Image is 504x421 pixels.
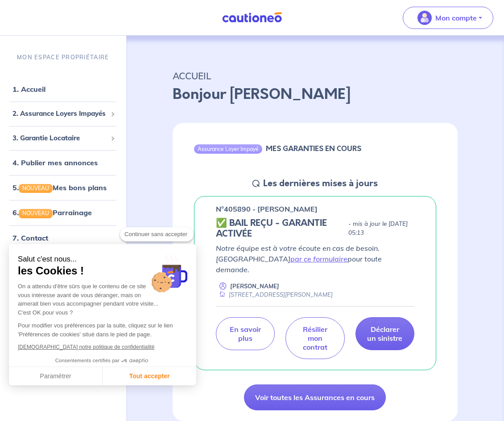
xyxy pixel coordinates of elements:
span: Consentements certifiés par [55,358,120,363]
p: En savoir plus [227,325,264,343]
a: [DEMOGRAPHIC_DATA] notre politique de confidentialité [18,344,154,350]
p: n°405890 - [PERSON_NAME] [216,204,318,214]
div: On a attendu d'être sûrs que le contenu de ce site vous intéresse avant de vous déranger, mais on... [18,282,187,317]
button: Consentements certifiés par [51,355,154,367]
p: ACCUEIL [173,68,458,84]
div: 4. Publier mes annonces [4,154,123,172]
div: 9. Mes factures [4,278,123,296]
p: Mon compte [435,12,477,23]
a: 6.NOUVEAUParrainage [12,208,92,217]
p: - mis à jour le [DATE] 05:13 [348,220,414,237]
div: 2. Assurance Loyers Impayés [4,105,123,123]
h5: Les dernières mises à jours [263,178,378,189]
h5: ✅ BAIL REÇU - GARANTIE ACTIVÉE [216,218,345,239]
div: 3. Garantie Locataire [4,129,123,147]
a: 1. Accueil [12,85,45,94]
p: Pour modifier vos préférences par la suite, cliquez sur le lien 'Préférences de cookies' situé da... [18,321,187,339]
div: state: CONTRACT-VALIDATED, Context: ,MAYBE-CERTIFICATE,,LESSOR-DOCUMENTS,IS-ODEALIM [216,218,415,239]
h6: MES GARANTIES EN COURS [266,144,361,153]
span: les Cookies ! [18,264,187,278]
a: En savoir plus [216,317,275,350]
a: 5.NOUVEAUMes bons plans [12,183,107,192]
img: Cautioneo [219,12,285,23]
div: 8. Mes informations [4,253,123,271]
a: 7. Contact [12,233,48,242]
a: par ce formulaire [290,254,347,263]
small: Salut c'est nous... [18,255,187,264]
div: 7. Contact [4,229,123,246]
span: 3. Garantie Locataire [12,133,107,143]
div: Assurance Loyer Impayé [194,144,262,153]
button: illu_account_valid_menu.svgMon compte [403,7,493,29]
p: [PERSON_NAME] [230,282,279,290]
button: Paramétrer [9,367,103,386]
span: Continuer sans accepter [124,230,189,239]
a: Résilier mon contrat [285,317,344,359]
a: 4. Publier mes annonces [12,158,98,167]
p: Bonjour [PERSON_NAME] [173,84,458,105]
span: 2. Assurance Loyers Impayés [12,109,107,119]
button: Continuer sans accepter [120,227,194,241]
div: 1. Accueil [4,80,123,98]
svg: Axeptio [121,347,148,374]
div: [STREET_ADDRESS][PERSON_NAME] [216,290,333,299]
button: Tout accepter [103,367,196,386]
a: Déclarer un sinistre [355,317,414,350]
p: MON ESPACE PROPRIÉTAIRE [17,53,109,61]
p: Déclarer un sinistre [367,325,403,343]
p: Résilier mon contrat [297,325,333,352]
p: Notre équipe est à votre écoute en cas de besoin. [GEOGRAPHIC_DATA] pour toute demande. [216,243,415,275]
a: Voir toutes les Assurances en cours [244,384,386,410]
div: 5.NOUVEAUMes bons plans [4,179,123,196]
div: 6.NOUVEAUParrainage [4,204,123,221]
img: illu_account_valid_menu.svg [417,11,432,25]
